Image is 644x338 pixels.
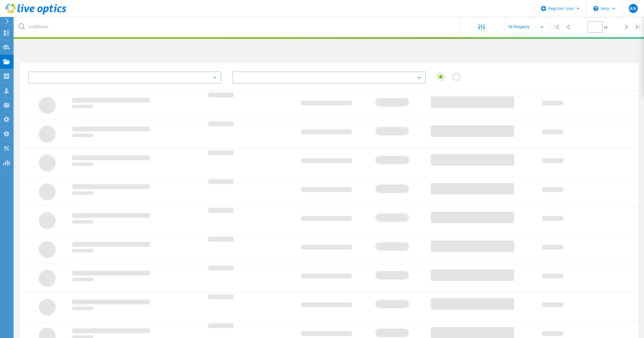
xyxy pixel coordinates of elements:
svg: \n [593,6,598,11]
span: AN [630,6,636,11]
input: undefined [14,17,460,37]
div: | [551,17,562,37]
div: | [632,17,644,37]
span: of [604,25,607,30]
a: Live Optics Dashboard [6,12,66,16]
